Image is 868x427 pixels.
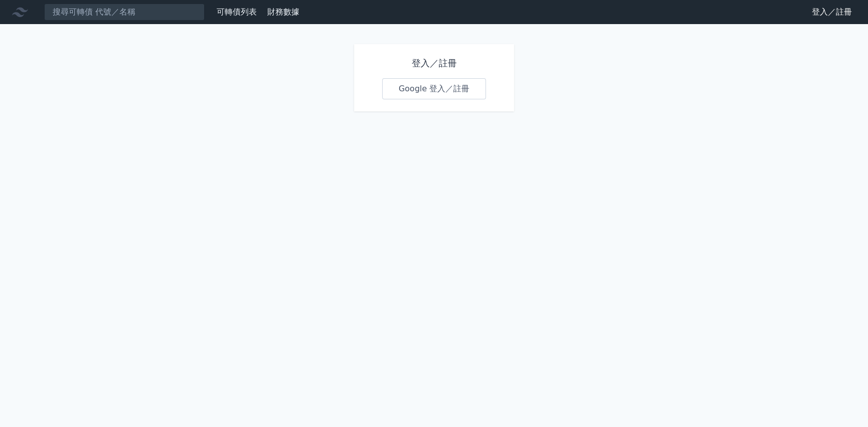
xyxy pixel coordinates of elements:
[382,78,486,99] a: Google 登入／註冊
[382,56,486,70] h1: 登入／註冊
[267,7,299,17] a: 財務數據
[804,4,860,20] a: 登入／註冊
[217,7,257,17] a: 可轉債列表
[44,4,205,21] input: 搜尋可轉債 代號／名稱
